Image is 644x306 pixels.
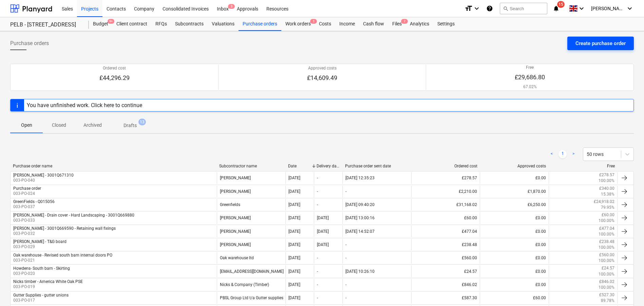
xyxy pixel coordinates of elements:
div: £0.00 [480,279,549,290]
a: Analytics [406,17,433,31]
p: 100.00% [599,178,614,184]
p: £24,918.02 [594,199,614,205]
p: 100.00% [599,245,614,250]
a: Settings [433,17,459,31]
p: £238.48 [599,239,614,245]
div: Purchase order name [13,164,214,168]
span: 3 [228,4,235,9]
p: Closed [51,122,67,129]
div: [PERSON_NAME] - Drain cover - Hard Landscaping - 3001Q669880 [13,213,134,218]
div: - [317,269,318,274]
span: 9+ [108,19,114,24]
div: £0.00 [480,212,549,224]
p: 003-PO-033 [13,218,134,223]
div: [DATE] [317,216,329,220]
a: Budget9+ [89,17,112,31]
div: [DATE] [288,256,300,260]
div: Date [288,164,311,168]
div: Gutter Supplies - gutter unions [13,293,69,298]
p: Drafts [124,122,137,129]
p: £14,609.49 [307,74,337,82]
div: £0.00 [480,265,549,277]
p: Ordered cost [99,65,130,71]
p: Approved costs [307,65,337,71]
div: [PERSON_NAME] [217,172,286,184]
div: [DATE] [288,269,300,274]
a: Page 1 is your current page [558,150,567,158]
div: [PERSON_NAME] [217,239,286,250]
p: 100.00% [599,258,614,264]
p: £29,686.80 [515,73,545,81]
a: Next page [569,150,577,158]
i: notifications [553,4,560,13]
div: Create purchase order [575,39,626,48]
div: - [317,176,318,180]
span: 1 [310,19,317,24]
div: [PERSON_NAME] - 3001Q671310 [13,173,74,178]
div: [DATE] [288,189,300,194]
div: Income [335,17,359,31]
div: Oak warehouse - Revised south barn internal doors PO [13,253,112,258]
div: £60.00 [411,212,480,224]
div: Approved costs [483,164,546,168]
div: [DATE] [317,242,329,247]
p: 15.38% [601,191,614,197]
div: Nicks & Company (Timber) [217,279,286,290]
a: Valuations [208,17,239,31]
button: Create purchase order [567,37,634,50]
a: Costs [315,17,335,31]
span: 15 [557,1,565,8]
span: [PERSON_NAME] [591,6,625,11]
div: [DATE] 13:00:16 [345,216,375,220]
p: £44,296.29 [99,74,130,82]
div: Free [551,164,615,168]
span: search [503,6,508,11]
p: 003-PO-021 [13,258,112,263]
div: £0.00 [480,172,549,184]
div: [DATE] 14:52:07 [345,229,375,234]
div: [DATE] [288,295,300,300]
div: [EMAIL_ADDRESS][DOMAIN_NAME] [217,265,286,277]
div: - [317,202,318,207]
p: 003-PO-020 [13,271,70,277]
p: 67.02% [515,84,545,90]
div: - [317,295,318,300]
p: £278.57 [599,172,614,178]
div: £0.00 [480,252,549,264]
div: £560.00 [411,252,480,264]
div: £1,870.00 [480,186,549,197]
div: Cash flow [359,17,388,31]
div: Purchase order [13,186,41,191]
div: Subcontracts [171,17,208,31]
div: [DATE] [288,229,300,234]
div: Delivery date [317,164,340,168]
div: [DATE] [288,242,300,247]
p: £846.02 [599,279,614,285]
p: 003-PO-029 [13,244,67,250]
div: [DATE] 12:35:23 [345,176,375,180]
button: Search [500,3,547,14]
div: [DATE] [288,202,300,207]
div: [PERSON_NAME] [217,226,286,237]
div: Ordered cost [414,164,477,168]
i: Knowledge base [486,4,493,13]
p: £24.57 [602,265,614,271]
p: £340.00 [599,186,614,191]
div: Client contract [112,17,151,31]
div: - [317,256,318,260]
div: £24.57 [411,265,480,277]
a: Previous page [548,150,556,158]
div: Files [388,17,406,31]
p: 003-PO-019 [13,284,83,290]
div: £278.57 [411,172,480,184]
div: Nicks timber - America White Oak PSE [13,279,83,284]
p: £477.04 [599,226,614,231]
p: £60.00 [602,212,614,218]
div: - [317,189,318,194]
div: - [345,242,346,247]
p: 003-PO-032 [13,231,116,237]
p: Archived [83,122,102,129]
div: Oak warehouse ltd [217,252,286,264]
